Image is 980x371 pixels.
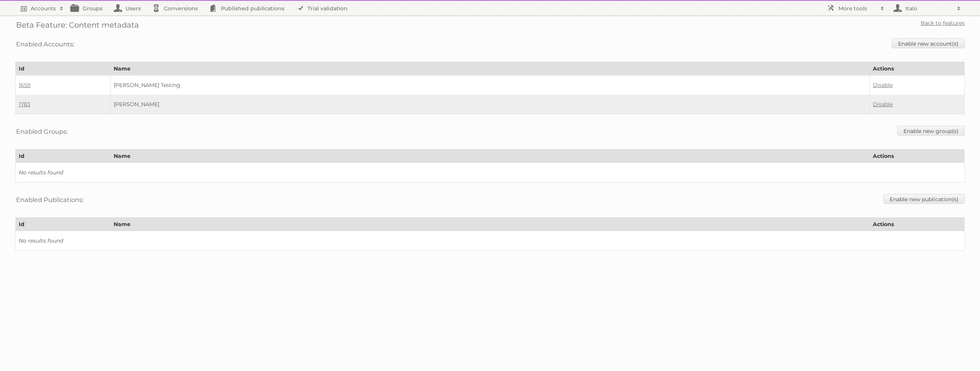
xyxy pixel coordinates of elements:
a: Back to features [921,20,965,26]
a: Trial validation [292,1,355,15]
a: 1659 [19,82,31,89]
a: Accounts [15,1,67,15]
h2: Italo [903,5,953,12]
h3: Enabled Publications: [16,194,83,205]
a: Conversions [149,1,206,15]
td: [PERSON_NAME] Testing [110,76,869,95]
th: Id [16,149,111,163]
i: No results found [19,169,63,176]
i: No results found [19,237,63,244]
h3: Enabled Accounts: [16,38,74,50]
h3: Enabled Groups: [16,126,68,137]
th: Name [110,149,869,163]
th: Actions [870,62,965,76]
h2: Accounts [31,5,56,12]
a: Disable [873,82,893,89]
a: Users [110,1,149,15]
a: Enable new account(s) [892,38,965,48]
a: 1783 [19,101,30,108]
a: More tools [823,1,888,15]
a: Enable new group(s) [897,126,965,136]
th: Name [110,218,869,231]
th: Id [16,218,111,231]
h2: Beta Feature: Content metadata [16,19,139,31]
h2: More tools [838,5,877,12]
th: Id [16,62,111,76]
a: Groups [67,1,110,15]
th: Name [110,62,869,76]
td: [PERSON_NAME] [110,95,869,114]
th: Actions [870,218,965,231]
a: Published publications [206,1,292,15]
a: Italo [888,1,965,15]
th: Actions [870,149,965,163]
a: Disable [873,101,893,108]
a: Enable new publication(s) [884,194,965,204]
